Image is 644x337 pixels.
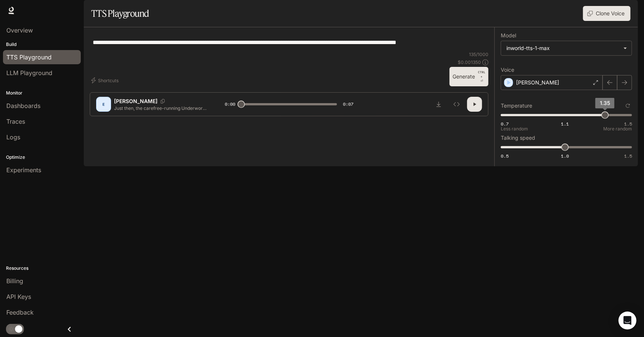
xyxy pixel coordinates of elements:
[98,98,110,110] div: E
[501,41,632,55] div: inworld-tts-1-max
[501,103,532,108] p: Temperature
[624,121,632,127] span: 1.5
[478,70,485,83] p: ⏎
[157,99,168,103] button: Copy Voice ID
[469,51,488,58] p: 135 / 1000
[501,33,516,38] p: Model
[561,121,569,127] span: 1.1
[478,70,485,79] p: CTRL +
[624,153,632,159] span: 1.5
[90,74,122,86] button: Shortcuts
[91,6,149,21] h1: TTS Playground
[501,135,535,140] p: Talking speed
[619,312,637,330] div: Open Intercom Messenger
[501,121,509,127] span: 0.7
[603,127,632,131] p: More random
[225,101,235,108] span: 0:00
[449,97,464,112] button: Inspect
[600,100,610,106] span: 1.35
[501,67,514,72] p: Voice
[501,127,528,131] p: Less random
[501,153,509,159] span: 0.5
[343,101,353,108] span: 0:07
[114,98,157,105] p: [PERSON_NAME]
[458,59,481,65] p: $ 0.001350
[624,102,632,110] button: Reset to default
[506,44,620,52] div: inworld-tts-1-max
[516,79,559,86] p: [PERSON_NAME]
[561,153,569,159] span: 1.0
[431,97,446,112] button: Download audio
[450,67,488,86] button: GenerateCTRL +⏎
[114,105,207,111] p: Just then, the carefree-running Underworld Prince runs headlong into a thick and deadly wall of s...
[583,6,631,21] button: Clone Voice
